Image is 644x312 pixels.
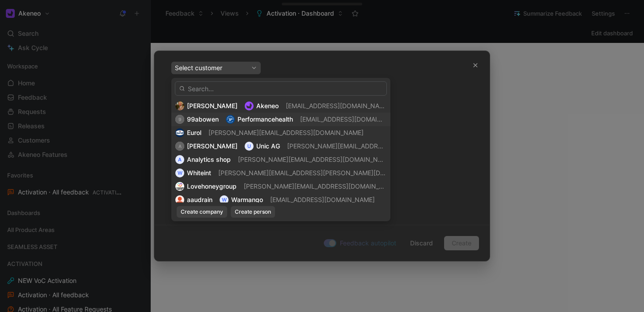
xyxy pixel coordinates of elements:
[208,129,364,136] span: [PERSON_NAME][EMAIL_ADDRESS][DOMAIN_NAME]
[245,101,254,110] img: logo
[270,196,375,203] span: [EMAIL_ADDRESS][DOMAIN_NAME]
[175,142,184,151] div: A
[300,115,405,123] span: [EMAIL_ADDRESS][DOMAIN_NAME]
[175,195,184,204] img: 842407a0d12d9f573989eb172780bda6.jpg
[256,102,279,110] span: Akeneo
[226,115,235,124] img: logo
[245,142,254,151] div: U
[175,128,184,137] img: logo
[238,156,393,163] span: [PERSON_NAME][EMAIL_ADDRESS][DOMAIN_NAME]
[187,115,219,123] span: 99abowen
[286,102,390,110] span: [EMAIL_ADDRESS][DOMAIN_NAME]
[244,182,399,190] span: [PERSON_NAME][EMAIL_ADDRESS][DOMAIN_NAME]
[175,169,184,177] div: W
[175,101,184,110] img: 5217325507443_9810123cc2e8c1ccf8c5_192.png
[231,196,263,203] span: Warmango
[187,129,201,136] span: Eurol
[187,142,237,150] span: [PERSON_NAME]
[175,182,184,191] img: logo
[187,196,212,203] span: aaudrain
[187,102,237,110] span: [PERSON_NAME]
[177,206,227,218] button: Create company
[187,169,211,177] span: Whiteint
[220,195,229,204] div: W
[187,182,237,190] span: Lovehoneygroup
[256,142,280,150] span: Unic AG
[175,155,184,164] div: A
[187,156,231,163] span: Analytics shop
[218,169,424,177] span: [PERSON_NAME][EMAIL_ADDRESS][PERSON_NAME][DOMAIN_NAME]
[237,115,293,123] span: Performancehealth
[175,115,184,124] div: 9
[235,207,271,216] span: Create person
[175,81,387,96] input: Search...
[231,206,275,218] button: Create person
[287,142,493,150] span: [PERSON_NAME][EMAIL_ADDRESS][PERSON_NAME][DOMAIN_NAME]
[181,207,223,216] span: Create company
